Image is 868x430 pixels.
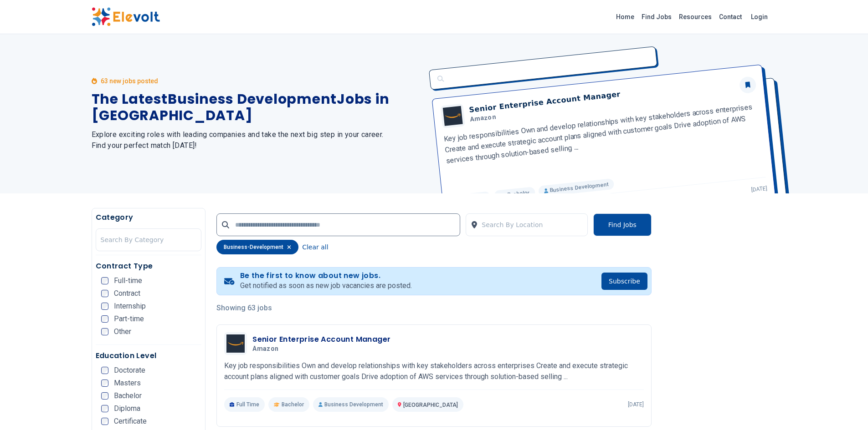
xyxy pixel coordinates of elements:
p: [DATE] [628,401,644,408]
input: Certificate [101,418,108,425]
a: Home [612,10,638,24]
button: Subscribe [601,273,647,290]
input: Internship [101,303,108,310]
a: AmazonSenior Enterprise Account ManagerAmazonKey job responsibilities Own and develop relationshi... [224,332,644,412]
h3: Senior Enterprise Account Manager [252,334,390,345]
button: Clear all [302,240,328,254]
span: Amazon [252,345,278,353]
h1: The Latest Business Development Jobs in [GEOGRAPHIC_DATA] [92,91,423,124]
p: Showing 63 jobs [216,303,652,314]
input: Masters [101,379,108,387]
img: Elevolt [92,7,160,26]
p: Full Time [224,397,265,412]
h4: Be the first to know about new jobs. [240,271,412,280]
p: 63 new jobs posted [101,76,158,86]
a: Find Jobs [638,10,675,24]
span: Bachelor [114,392,142,400]
span: Internship [114,303,146,310]
span: Masters [114,379,141,387]
span: Bachelor [282,401,304,408]
h5: Education Level [96,350,202,361]
img: Amazon [226,334,245,353]
span: Other [114,328,131,335]
p: Key job responsibilities Own and develop relationships with key stakeholders across enterprises C... [224,360,644,382]
span: Part-time [114,315,144,323]
input: Contract [101,290,108,297]
p: Get notified as soon as new job vacancies are posted. [240,280,412,291]
input: Diploma [101,405,108,412]
a: Login [745,8,773,26]
span: Certificate [114,418,147,425]
h2: Explore exciting roles with leading companies and take the next big step in your career. Find you... [92,129,423,151]
span: Doctorate [114,367,145,374]
button: Find Jobs [593,213,652,236]
h5: Category [96,212,202,223]
a: Resources [675,10,715,24]
span: Contract [114,290,140,297]
input: Bachelor [101,392,108,400]
input: Doctorate [101,367,108,374]
a: Contact [715,10,745,24]
div: business-development [216,240,298,254]
input: Other [101,328,108,335]
span: Diploma [114,405,140,412]
h5: Contract Type [96,261,202,272]
input: Full-time [101,277,108,284]
span: [GEOGRAPHIC_DATA] [403,402,458,408]
input: Part-time [101,315,108,323]
p: Business Development [313,397,389,412]
span: Full-time [114,277,142,284]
